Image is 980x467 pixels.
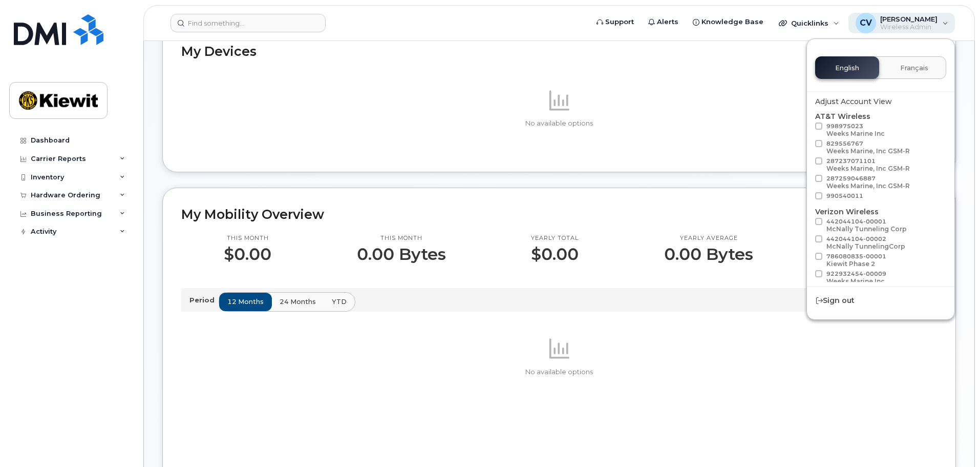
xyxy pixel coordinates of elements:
[826,165,910,172] div: Weeks Marine, Inc GSM-R
[224,234,271,242] p: This month
[181,119,937,128] p: No available options
[826,225,907,233] div: McNally Tunneling Corp
[826,192,863,199] span: 990540011
[357,245,446,263] p: 0.00 Bytes
[826,242,905,250] div: McNally TunnelingCorp
[641,12,686,32] a: Alerts
[605,17,634,27] span: Support
[357,234,446,242] p: This month
[860,17,872,29] span: CV
[171,14,326,32] input: Find something...
[826,182,910,190] div: Weeks Marine, Inc GSM-R
[826,157,910,172] span: 287237071101
[826,270,886,285] span: 922932454-00009
[189,295,219,305] p: Period
[880,15,938,23] span: [PERSON_NAME]
[826,123,885,137] span: 998975023
[181,207,937,222] h2: My Mobility Overview
[848,13,955,33] div: Carl Vavrek
[531,245,579,263] p: $0.00
[807,291,954,310] div: Sign out
[826,253,886,268] span: 786080835-00001
[815,111,946,202] div: AT&T Wireless
[935,422,972,459] iframe: Messenger Launcher
[589,12,641,32] a: Support
[880,23,938,31] span: Wireless Admin
[280,297,316,307] span: 24 months
[657,17,678,27] span: Alerts
[826,218,907,233] span: 442044104-00001
[664,234,753,242] p: Yearly average
[826,260,886,268] div: Kiewit Phase 2
[826,175,910,190] span: 287259046887
[664,245,753,263] p: 0.00 Bytes
[826,235,905,250] span: 442044104-00002
[826,277,886,285] div: Weeks Marine Inc
[815,207,946,287] div: Verizon Wireless
[826,147,910,155] div: Weeks Marine, Inc GSM-R
[531,234,579,242] p: Yearly total
[772,13,846,33] div: Quicklinks
[826,140,910,155] span: 829556767
[826,130,885,137] div: Weeks Marine Inc
[815,96,946,107] div: Adjust Account View
[701,17,763,27] span: Knowledge Base
[181,44,805,59] h2: My Devices
[900,64,928,72] span: Français
[332,297,347,307] span: YTD
[181,368,937,377] p: No available options
[686,12,771,32] a: Knowledge Base
[791,19,828,27] span: Quicklinks
[224,245,271,263] p: $0.00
